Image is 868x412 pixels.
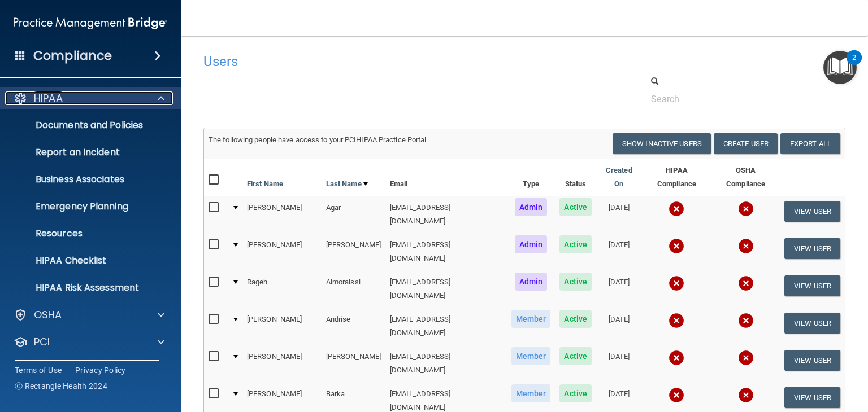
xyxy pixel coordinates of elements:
div: 2 [852,58,856,72]
td: [EMAIL_ADDRESS][DOMAIN_NAME] [385,196,507,233]
td: [DATE] [596,233,642,270]
td: [PERSON_NAME] [322,233,385,270]
p: Emergency Planning [7,201,162,212]
span: Ⓒ Rectangle Health 2024 [15,380,107,392]
span: Member [511,384,551,402]
span: Active [559,273,592,291]
a: HIPAA [14,91,164,105]
td: Rageh [242,270,322,308]
img: cross.ca9f0e7f.svg [669,313,684,328]
img: cross.ca9f0e7f.svg [738,275,754,291]
p: Documents and Policies [7,120,162,131]
button: View User [784,238,840,259]
img: cross.ca9f0e7f.svg [669,387,684,403]
span: Admin [515,198,548,216]
button: Show Inactive Users [613,133,711,154]
button: View User [784,387,840,408]
a: Terms of Use [15,365,62,376]
th: OSHA Compliance [711,159,780,196]
td: [EMAIL_ADDRESS][DOMAIN_NAME] [385,308,507,345]
td: Almoraissi [322,270,385,308]
a: OSHA [14,308,164,322]
td: [EMAIL_ADDRESS][DOMAIN_NAME] [385,345,507,382]
td: [DATE] [596,308,642,345]
img: cross.ca9f0e7f.svg [669,350,684,366]
td: Andrise [322,308,385,345]
a: Last Name [326,177,368,191]
input: Search [651,89,820,109]
span: Member [511,310,551,328]
span: The following people have access to your PCIHIPAA Practice Portal [209,135,427,144]
td: [PERSON_NAME] [242,233,322,270]
p: HIPAA [34,91,63,105]
td: Agar [322,196,385,233]
td: [EMAIL_ADDRESS][DOMAIN_NAME] [385,270,507,308]
button: Create User [714,133,778,154]
button: View User [784,201,840,222]
span: Admin [515,273,548,291]
p: HIPAA Risk Assessment [7,282,162,293]
button: View User [784,275,840,296]
th: Email [385,159,507,196]
img: cross.ca9f0e7f.svg [669,275,684,291]
img: PMB logo [14,12,167,34]
img: cross.ca9f0e7f.svg [738,238,754,254]
a: Privacy Policy [75,365,126,376]
p: OSHA [34,308,62,322]
p: PCI [34,335,50,349]
th: Type [507,159,555,196]
span: Admin [515,235,548,253]
a: PCI [14,335,164,349]
span: Active [559,384,592,402]
th: Status [555,159,596,196]
a: Export All [780,133,840,154]
h4: Users [203,54,571,69]
img: cross.ca9f0e7f.svg [738,201,754,217]
td: [DATE] [596,345,642,382]
a: First Name [247,177,283,191]
span: Active [559,310,592,328]
span: Active [559,347,592,365]
h4: Compliance [33,48,112,64]
iframe: Drift Widget Chat Controller [673,338,854,383]
td: [PERSON_NAME] [242,345,322,382]
span: Active [559,235,592,253]
p: HIPAA Checklist [7,255,162,266]
td: [EMAIL_ADDRESS][DOMAIN_NAME] [385,233,507,270]
p: Business Associates [7,174,162,185]
img: cross.ca9f0e7f.svg [669,201,684,217]
img: cross.ca9f0e7f.svg [738,313,754,328]
th: HIPAA Compliance [642,159,712,196]
span: Active [559,198,592,216]
a: Created On [601,164,637,191]
button: Open Resource Center, 2 new notifications [823,51,857,84]
p: Resources [7,228,162,239]
td: [PERSON_NAME] [242,196,322,233]
img: cross.ca9f0e7f.svg [669,238,684,254]
button: View User [784,313,840,334]
td: [PERSON_NAME] [322,345,385,382]
td: [DATE] [596,196,642,233]
img: cross.ca9f0e7f.svg [738,387,754,403]
p: Report an Incident [7,147,162,158]
td: [DATE] [596,270,642,308]
span: Member [511,347,551,365]
td: [PERSON_NAME] [242,308,322,345]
